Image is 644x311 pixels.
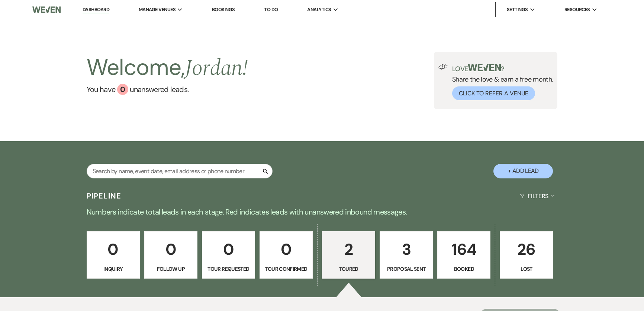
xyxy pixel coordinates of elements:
p: Inquiry [91,265,135,273]
input: Search by name, event date, email address or phone number [87,164,273,178]
div: 0 [117,84,128,95]
a: 164Booked [437,231,490,279]
p: 26 [505,237,548,262]
p: Follow Up [149,265,193,273]
span: Jordan ! [185,51,248,85]
div: Share the love & earn a free month. [448,64,553,100]
p: 0 [91,237,135,262]
a: 3Proposal Sent [380,231,433,279]
a: 0Follow Up [144,231,197,279]
span: Settings [507,6,528,13]
img: Weven Logo [32,2,61,18]
img: weven-logo-green.svg [468,64,501,71]
p: Numbers indicate total leads in each stage. Red indicates leads with unanswered inbound messages. [54,206,590,218]
button: + Add Lead [493,164,553,178]
a: 0Tour Confirmed [260,231,313,279]
p: Tour Confirmed [264,265,308,273]
a: 0Inquiry [87,231,140,279]
p: 0 [264,237,308,262]
a: 2Toured [322,231,375,279]
img: loud-speaker-illustration.svg [438,64,448,70]
a: 26Lost [500,231,553,279]
p: 2 [327,237,370,262]
span: Manage Venues [139,6,176,13]
p: Lost [505,265,548,273]
a: You have 0 unanswered leads. [87,84,248,95]
p: 0 [149,237,193,262]
p: Proposal Sent [384,265,428,273]
p: 164 [442,237,486,262]
a: Dashboard [83,6,109,13]
h2: Welcome, [87,52,248,84]
p: 0 [207,237,250,262]
button: Click to Refer a Venue [452,86,535,100]
p: Love ? [452,64,553,72]
a: 0Tour Requested [202,231,255,279]
span: Analytics [307,6,331,13]
span: Resources [564,6,590,13]
a: To Do [264,6,278,13]
p: Booked [442,265,486,273]
p: Toured [327,265,370,273]
p: 3 [384,237,428,262]
p: Tour Requested [207,265,250,273]
a: Bookings [212,6,235,13]
button: Filters [517,186,557,206]
h3: Pipeline [87,191,122,201]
